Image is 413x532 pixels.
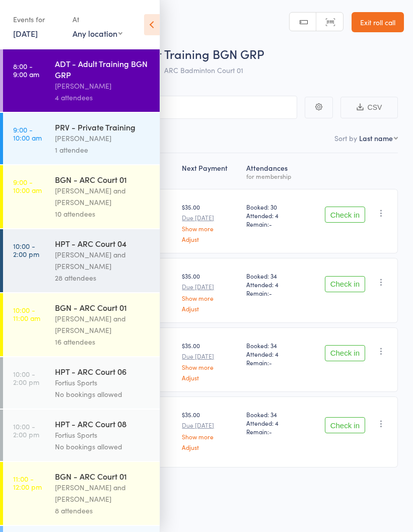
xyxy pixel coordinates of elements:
span: Remain: [246,427,301,436]
div: Next Payment [178,158,242,184]
span: Remain: [246,358,301,367]
div: [PERSON_NAME] and [PERSON_NAME] [55,482,151,505]
label: Sort by [334,133,357,143]
a: Show more [182,364,238,370]
a: 9:00 -10:00 amBGN - ARC Court 01[PERSON_NAME] and [PERSON_NAME]10 attendees [3,165,160,228]
span: Remain: [246,220,301,228]
a: Show more [182,433,238,440]
time: 9:00 - 10:00 am [13,125,42,142]
a: Adjust [182,236,238,242]
div: Any location [73,28,122,39]
div: Last name [359,133,393,143]
a: 11:00 -12:00 pmBGN - ARC Court 01[PERSON_NAME] and [PERSON_NAME]8 attendees [3,462,160,525]
span: Booked: 34 [246,410,301,419]
time: 10:00 - 2:00 pm [13,242,39,258]
div: 8 attendees [55,505,151,516]
div: [PERSON_NAME] [55,80,151,92]
a: Adjust [182,374,238,381]
a: [DATE] [13,28,38,39]
span: Attended: 4 [246,211,301,220]
div: Atten­dances [242,158,305,184]
small: Due [DATE] [182,214,238,221]
div: HPT - ARC Court 08 [55,418,151,429]
div: At [73,11,122,28]
button: Check in [325,276,365,292]
div: BGN - ARC Court 01 [55,471,151,482]
span: ARC Badminton Court 01 [164,65,243,75]
button: Check in [325,417,365,433]
div: [PERSON_NAME] [55,132,151,144]
div: HPT - ARC Court 06 [55,366,151,377]
span: Remain: [246,289,301,297]
div: 10 attendees [55,208,151,220]
span: Booked: 34 [246,341,301,350]
span: Attended: 4 [246,280,301,289]
a: Exit roll call [352,12,404,32]
a: 10:00 -2:00 pmHPT - ARC Court 06Fortius SportsNo bookings allowed [3,357,160,409]
a: Show more [182,295,238,301]
div: Fortius Sports [55,429,151,441]
div: [PERSON_NAME] and [PERSON_NAME] [55,313,151,336]
time: 11:00 - 12:00 pm [13,475,42,491]
div: BGN - ARC Court 01 [55,174,151,185]
div: No bookings allowed [55,388,151,400]
span: - [269,220,272,228]
a: Show more [182,225,238,232]
small: Due [DATE] [182,422,238,429]
span: Booked: 34 [246,272,301,280]
a: 9:00 -10:00 amPRV - Private Training[PERSON_NAME]1 attendee [3,113,160,164]
div: HPT - ARC Court 04 [55,238,151,249]
time: 10:00 - 11:00 am [13,306,40,322]
div: 4 attendees [55,92,151,103]
a: Adjust [182,444,238,450]
div: 28 attendees [55,272,151,284]
div: ADT - Adult Training BGN GRP [55,58,151,80]
div: $35.00 [182,410,238,450]
span: ADT - Adult Training BGN GRP [99,45,264,62]
div: 16 attendees [55,336,151,348]
span: - [269,289,272,297]
time: 10:00 - 2:00 pm [13,370,39,386]
button: Check in [325,345,365,361]
div: No bookings allowed [55,441,151,452]
div: Events for [13,11,62,28]
div: Fortius Sports [55,377,151,388]
small: Due [DATE] [182,353,238,360]
time: 8:00 - 9:00 am [13,62,39,78]
span: - [269,358,272,367]
div: BGN - ARC Court 01 [55,302,151,313]
div: $35.00 [182,341,238,381]
span: - [269,427,272,436]
a: 8:00 -9:00 amADT - Adult Training BGN GRP[PERSON_NAME]4 attendees [3,49,160,112]
div: $35.00 [182,272,238,311]
a: 10:00 -11:00 amBGN - ARC Court 01[PERSON_NAME] and [PERSON_NAME]16 attendees [3,293,160,356]
time: 10:00 - 2:00 pm [13,422,39,438]
span: Attended: 4 [246,350,301,358]
time: 9:00 - 10:00 am [13,178,42,194]
a: 10:00 -2:00 pmHPT - ARC Court 04[PERSON_NAME] and [PERSON_NAME]28 attendees [3,229,160,292]
div: $35.00 [182,203,238,242]
a: Adjust [182,305,238,312]
button: Check in [325,207,365,223]
div: 1 attendee [55,144,151,156]
div: [PERSON_NAME] and [PERSON_NAME] [55,249,151,272]
div: [PERSON_NAME] and [PERSON_NAME] [55,185,151,208]
span: Attended: 4 [246,419,301,427]
div: for membership [246,173,301,179]
small: Due [DATE] [182,283,238,290]
span: Booked: 30 [246,203,301,211]
div: PRV - Private Training [55,121,151,132]
button: CSV [340,97,398,118]
a: 10:00 -2:00 pmHPT - ARC Court 08Fortius SportsNo bookings allowed [3,410,160,461]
